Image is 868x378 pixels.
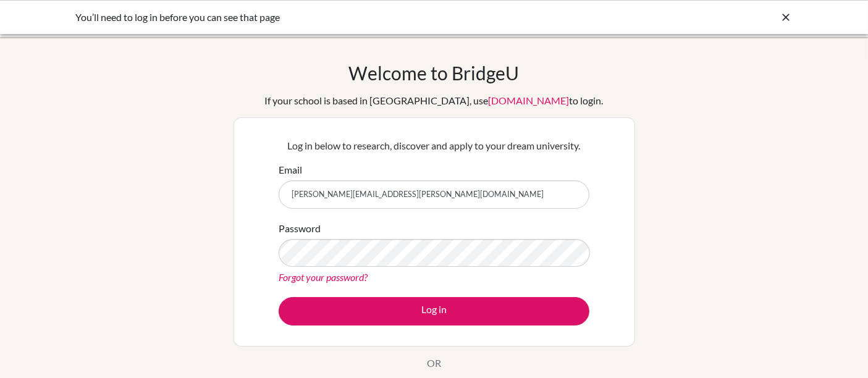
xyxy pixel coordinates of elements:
[265,93,604,108] div: If your school is based in [GEOGRAPHIC_DATA], use to login.
[489,94,570,106] a: [DOMAIN_NAME]
[349,62,520,84] h1: Welcome to BridgeU
[279,297,589,325] button: Log in
[279,221,321,236] label: Password
[427,356,441,371] p: OR
[279,138,589,153] p: Log in below to research, discover and apply to your dream university.
[279,271,368,283] a: Forgot your password?
[279,162,302,177] label: Email
[76,10,607,25] div: You’ll need to log in before you can see that page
